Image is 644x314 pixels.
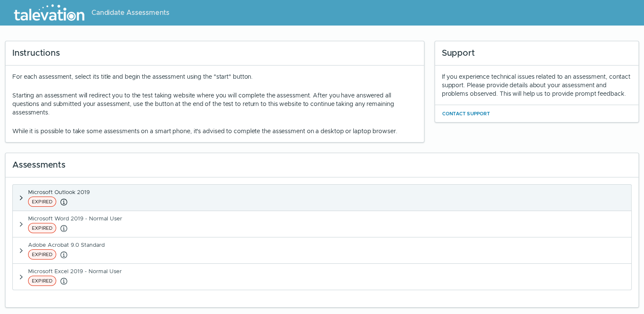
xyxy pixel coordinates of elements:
div: Instructions [6,41,424,66]
span: Help [43,7,56,14]
div: For each assessment, select its title and begin the assessment using the "start" button. [12,72,417,135]
span: Adobe Acrobat 9.0 Standard [28,241,105,248]
div: If you experience technical issues related to an assessment, contact support. Please provide deta... [442,72,632,98]
div: Assessments [6,153,638,177]
span: Microsoft Excel 2019 - Normal User [28,268,122,275]
span: Microsoft Word 2019 - Normal User [28,215,122,222]
span: EXPIRED [28,276,56,286]
button: Microsoft Outlook 2019EXPIRED [13,185,631,211]
p: Starting an assessment will redirect you to the test taking website where you will complete the a... [12,91,417,117]
span: EXPIRED [28,223,56,233]
span: Candidate Assessments [92,8,169,18]
p: While it is possible to take some assessments on a smart phone, it's advised to complete the asse... [12,127,417,135]
div: Support [435,41,638,66]
button: Adobe Acrobat 9.0 StandardEXPIRED [13,237,631,263]
button: Microsoft Excel 2019 - Normal UserEXPIRED [13,264,631,290]
img: Talevation_Logo_Transparent_white.png [10,2,88,23]
span: Microsoft Outlook 2019 [28,188,90,196]
span: EXPIRED [28,249,56,260]
span: EXPIRED [28,197,56,207]
button: Microsoft Word 2019 - Normal UserEXPIRED [13,211,631,237]
button: Contact Support [442,108,490,119]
